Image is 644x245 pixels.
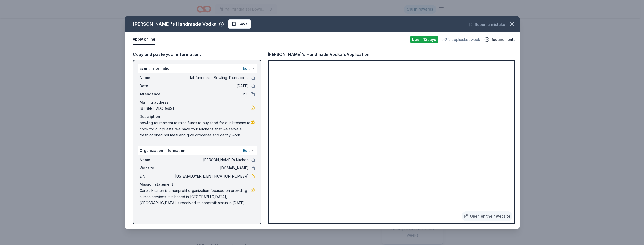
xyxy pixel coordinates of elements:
[140,99,255,105] div: Mailing address
[133,51,261,58] div: Copy and paste your information:
[140,157,174,163] span: Name
[228,19,251,29] button: Save
[268,51,369,58] div: [PERSON_NAME]'s Handmade Vodka's Application
[174,157,249,163] span: [PERSON_NAME]'s Kitchen
[138,146,257,155] div: Organization information
[442,36,480,43] div: 9 applies last week
[243,148,250,154] button: Edit
[491,36,515,43] span: Requirements
[140,105,251,112] span: [STREET_ADDRESS]
[140,181,255,188] div: Mission statement
[140,165,174,171] span: Website
[140,173,174,179] span: EIN
[140,120,251,138] span: bowling tournament to raise funds to buy food for our kitchens to cook for our guests. We have fo...
[133,20,217,28] div: [PERSON_NAME]'s Handmade Vodka
[243,65,250,72] button: Edit
[469,22,505,28] button: Report a mistake
[140,114,255,120] div: Description
[410,36,438,43] div: Due in 13 days
[174,83,249,89] span: [DATE]
[140,83,174,89] span: Date
[140,188,251,206] span: Carols Kitchen is a nonprofit organization focused on providing human services. It is based in [G...
[174,91,249,97] span: 150
[239,21,248,27] span: Save
[140,91,174,97] span: Attendance
[462,211,512,221] a: Open on their website
[484,36,515,43] button: Requirements
[133,34,155,45] button: Apply online
[174,75,249,81] span: fall fundraiser Bowling Tournament
[140,75,174,81] span: Name
[138,64,257,73] div: Event information
[174,173,249,179] span: [US_EMPLOYER_IDENTIFICATION_NUMBER]
[174,165,249,171] span: [DOMAIN_NAME]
